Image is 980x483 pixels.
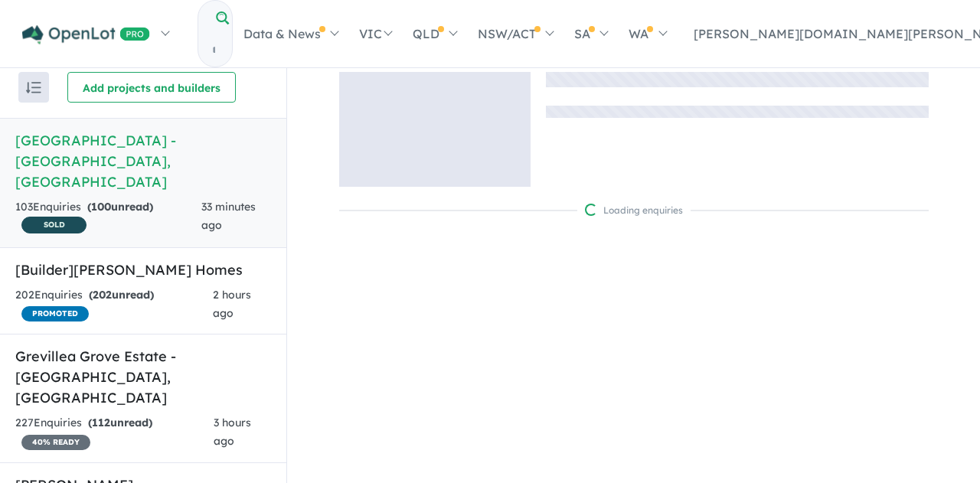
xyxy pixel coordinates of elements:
[21,306,89,321] span: PROMOTED
[89,288,154,302] strong: ( unread)
[15,414,214,451] div: 227 Enquir ies
[233,7,348,60] a: Data & News
[92,416,110,429] span: 112
[15,198,201,236] div: 103 Enquir ies
[22,25,150,44] img: Openlot PRO Logo White
[402,7,467,60] a: QLD
[201,200,256,232] span: 33 minutes ago
[26,82,41,93] img: sort.svg
[15,259,271,280] h5: [Builder] [PERSON_NAME] Homes
[67,72,236,103] button: Add projects and builders
[91,200,111,214] span: 100
[618,7,676,60] a: WA
[348,7,402,60] a: VIC
[198,34,229,67] input: Try estate name, suburb, builder or developer
[213,288,251,320] span: 2 hours ago
[15,286,213,323] div: 202 Enquir ies
[15,346,271,408] h5: Grevillea Grove Estate - [GEOGRAPHIC_DATA] , [GEOGRAPHIC_DATA]
[87,200,153,214] strong: ( unread)
[15,130,271,192] h5: [GEOGRAPHIC_DATA] - [GEOGRAPHIC_DATA] , [GEOGRAPHIC_DATA]
[88,416,152,429] strong: ( unread)
[214,416,251,448] span: 3 hours ago
[21,435,90,450] span: 40 % READY
[563,7,618,60] a: SA
[93,288,112,302] span: 202
[21,217,87,233] span: SOLD
[585,203,683,218] div: Loading enquiries
[467,7,563,60] a: NSW/ACT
